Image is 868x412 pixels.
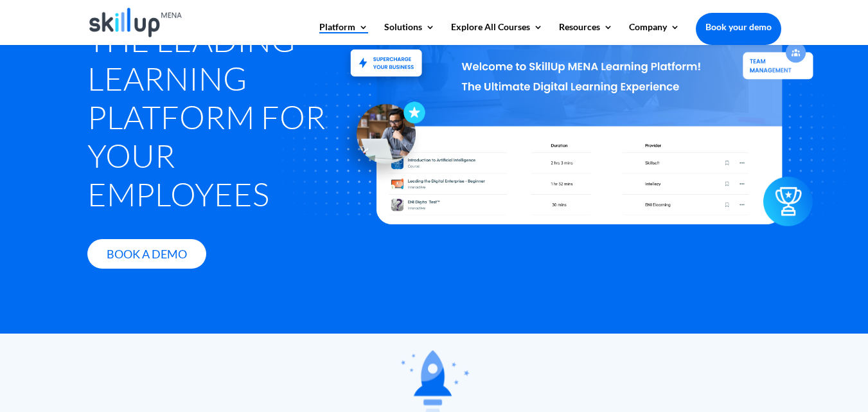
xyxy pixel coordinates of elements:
img: icon - Skillup [333,91,425,183]
a: Platform [319,22,368,44]
a: Explore All Courses [451,22,543,44]
img: Skillup Mena [89,8,182,37]
img: icon2 - Skillup [764,186,813,236]
a: Company [629,22,680,44]
a: Solutions [384,22,435,44]
a: Book A Demo [87,239,206,269]
h1: The Leading Learning Platform for Your Employees [87,21,342,220]
a: Resources [559,22,613,44]
img: Upskill and reskill your staff - SkillUp MENA [341,31,432,78]
a: Book your demo [696,13,781,41]
iframe: Chat Widget [654,273,868,412]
